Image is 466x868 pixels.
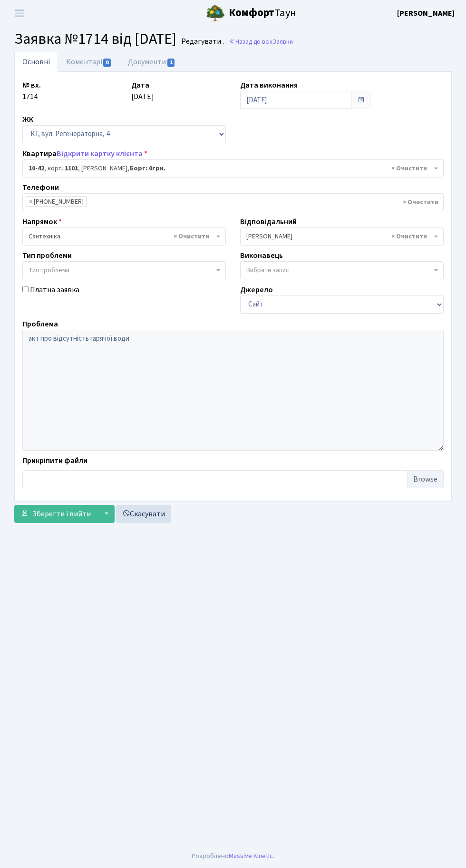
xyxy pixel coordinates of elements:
[391,164,427,173] span: Видалити всі елементи
[206,4,225,23] img: logo.png
[240,216,297,227] label: Відповідальний
[391,232,427,241] span: Видалити всі елементи
[131,79,149,91] label: Дата
[8,5,31,21] button: Переключити навігацію
[129,164,165,173] b: Борг: 0грн.
[179,37,224,46] small: Редагувати .
[246,232,432,241] span: Тихонов М.М.
[124,79,233,109] div: [DATE]
[22,79,41,91] label: № вх.
[29,164,432,173] span: <b>10-42</b>, корп.: <b>1101</b>, Коробко Світлана Миколаївна, <b>Борг: 0грн.</b>
[240,227,444,246] span: Тихонов М.М.
[26,197,87,207] li: 097-910-47-27
[229,851,273,861] a: Massive Kinetic
[403,197,438,207] span: Видалити всі елементи
[272,37,293,46] span: Заявки
[240,250,283,261] label: Виконавець
[15,79,124,109] div: 1714
[14,28,176,50] span: Заявка №1714 від [DATE]
[240,79,298,91] label: Дата виконання
[65,164,78,173] b: 1101
[240,284,273,296] label: Джерело
[22,216,62,227] label: Напрямок
[22,455,87,466] label: Прикріпити файли
[29,232,214,241] span: Сантехніка
[174,232,209,241] span: Видалити всі елементи
[14,52,58,72] a: Основні
[22,148,147,159] label: Квартира
[29,266,69,275] span: Тип проблеми
[22,159,444,178] span: <b>10-42</b>, корп.: <b>1101</b>, Коробко Світлана Миколаївна, <b>Борг: 0грн.</b>
[229,5,274,20] b: Комфорт
[22,114,33,125] label: ЖК
[229,37,293,46] a: Назад до всіхЗаявки
[167,59,175,67] span: 1
[103,59,111,67] span: 0
[116,505,171,523] a: Скасувати
[57,148,143,159] a: Відкрити картку клієнта
[22,182,59,193] label: Телефони
[29,164,44,173] b: 10-42
[120,52,184,72] a: Документи
[192,851,274,861] div: Розроблено .
[246,266,289,275] span: Вибрати запис
[32,509,91,519] span: Зберегти і вийти
[22,330,444,451] textarea: акт про відсутність гарячої води
[58,52,120,72] a: Коментарі
[22,227,226,246] span: Сантехніка
[229,5,296,21] span: Таун
[397,8,455,19] b: [PERSON_NAME]
[29,197,32,207] span: ×
[397,8,455,19] a: [PERSON_NAME]
[30,284,79,296] label: Платна заявка
[22,250,72,261] label: Тип проблеми
[22,318,58,330] label: Проблема
[14,505,97,523] button: Зберегти і вийти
